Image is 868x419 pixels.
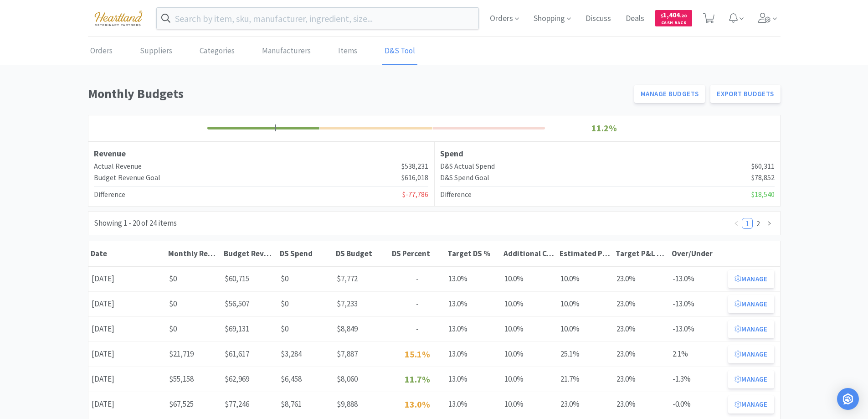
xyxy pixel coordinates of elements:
[655,6,692,31] a: $1,404.20Cash Back
[280,248,331,259] div: DS Spend
[622,15,648,23] a: Deals
[393,372,442,387] p: 11.7%
[557,320,613,338] div: 10.0%
[751,172,775,184] span: $78,852
[613,370,669,388] div: 23.0%
[751,189,775,201] span: $18,540
[337,324,358,334] span: $8,849
[557,370,613,388] div: 21.7%
[501,370,557,388] div: 10.0%
[225,399,249,409] span: $77,246
[337,274,358,284] span: $7,772
[728,295,774,313] button: Manage
[616,248,667,259] div: Target P&L COS %
[753,218,764,229] li: 2
[503,248,555,259] div: Additional COS %
[766,221,772,226] i: icon: right
[337,399,358,409] span: $9,888
[157,8,479,29] input: Search by item, sku, manufacturer, ingredient, size...
[613,320,669,338] div: 23.0%
[94,160,142,172] h4: Actual Revenue
[169,399,194,409] span: $67,525
[613,345,669,363] div: 23.0%
[661,10,687,19] span: 1,404
[501,345,557,363] div: 10.0%
[501,320,557,338] div: 10.0%
[728,370,774,388] button: Manage
[440,147,775,160] h3: Spend
[281,349,302,359] span: $3,284
[169,324,177,334] span: $0
[751,160,775,172] span: $60,311
[401,172,428,184] span: $616,018
[445,345,501,363] div: 13.0%
[94,172,160,184] h4: Budget Revenue Goal
[445,395,501,414] div: 13.0%
[260,37,313,65] a: Manufacturers
[138,37,175,65] a: Suppliers
[501,295,557,313] div: 10.0%
[281,399,302,409] span: $8,761
[225,274,249,284] span: $60,715
[224,248,275,259] div: Budget Revenue
[94,217,177,229] div: Showing 1 - 20 of 24 items
[402,189,428,201] span: $-77,786
[613,395,669,414] div: 23.0%
[225,324,249,334] span: $69,131
[168,248,220,259] div: Monthly Revenue
[281,299,288,309] span: $0
[393,347,442,362] p: 15.1%
[501,395,557,414] div: 10.0%
[393,397,442,412] p: 13.0%
[728,270,774,288] button: Manage
[613,269,669,288] div: 23.0%
[445,269,501,288] div: 13.0%
[710,85,780,103] a: Export Budgets
[669,345,725,363] div: 2.1%
[393,298,442,310] p: -
[548,121,661,135] p: 11.2%
[88,320,166,338] div: [DATE]
[669,295,725,313] div: -13.0%
[88,5,149,31] img: cad7bdf275c640399d9c6e0c56f98fd2_10.png
[742,218,752,228] a: 1
[440,160,495,172] h4: D&S Actual Spend
[337,299,358,309] span: $7,233
[764,218,775,229] li: Next Page
[661,21,687,26] span: Cash Back
[557,395,613,414] div: 23.0%
[728,345,774,363] button: Manage
[225,349,249,359] span: $61,617
[169,274,177,284] span: $0
[672,248,723,259] div: Over/Under
[197,37,237,65] a: Categories
[88,345,166,363] div: [DATE]
[401,160,428,172] span: $538,231
[753,218,763,228] a: 2
[837,388,859,410] div: Open Intercom Messenger
[225,374,249,384] span: $62,969
[661,13,663,19] span: $
[728,395,774,414] button: Manage
[88,395,166,414] div: [DATE]
[669,320,725,338] div: -13.0%
[94,189,125,201] h4: Difference
[281,274,288,284] span: $0
[336,248,387,259] div: DS Budget
[393,323,442,335] p: -
[501,269,557,288] div: 10.0%
[445,370,501,388] div: 13.0%
[169,299,177,309] span: $0
[440,172,489,184] h4: D&S Spend Goal
[613,295,669,313] div: 23.0%
[337,374,358,384] span: $8,060
[634,85,705,103] button: Manage Budgets
[382,37,417,65] a: D&S Tool
[337,349,358,359] span: $7,887
[447,248,499,259] div: Target DS %
[88,295,166,313] div: [DATE]
[169,374,194,384] span: $55,158
[557,295,613,313] div: 10.0%
[225,299,249,309] span: $56,507
[560,248,611,259] div: Estimated P&L COS %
